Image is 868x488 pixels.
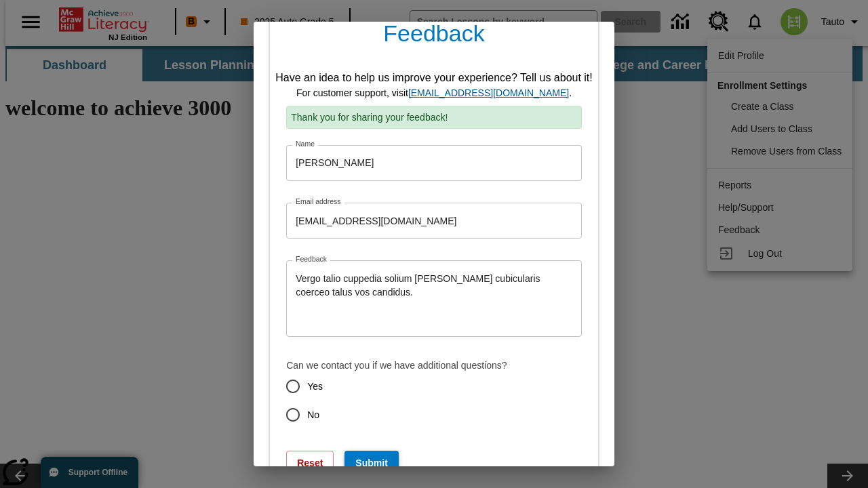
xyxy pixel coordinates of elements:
p: Thank you for sharing your feedback! [286,106,582,129]
div: Have an idea to help us improve your experience? Tell us about it! [275,70,593,86]
button: Reset [286,451,334,476]
button: Submit [344,451,398,476]
h4: Feedback [270,9,598,64]
label: Name [296,139,315,149]
label: Email address [296,197,341,207]
div: For customer support, visit . [275,86,593,100]
label: Feedback [296,254,327,264]
div: contact-permission [286,372,582,429]
span: Yes [307,380,323,394]
a: support, will open in new browser tab [408,87,569,98]
span: No [307,408,319,422]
